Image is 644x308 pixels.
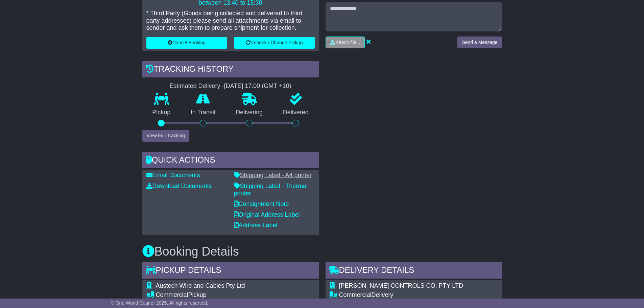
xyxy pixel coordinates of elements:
div: Pickup Details [142,262,319,280]
a: Address Label [234,222,278,229]
div: Quick Actions [142,152,319,170]
div: Tracking history [142,61,319,79]
button: Send a Message [457,37,502,48]
span: Commercial [339,291,372,298]
h3: Booking Details [142,245,502,258]
a: Consignment Note [234,200,289,207]
span: [PERSON_NAME] CONTROLS CO. PTY LTD [339,282,463,289]
div: [DATE] 17:00 (GMT +10) [224,82,291,90]
div: Pickup [156,291,309,299]
a: Shipping Label - Thermal printer [234,183,308,197]
a: Email Documents [146,172,200,179]
p: * Third Party (Goods being collected and delivered to third party addresses) please send all atta... [146,10,315,32]
div: Delivery [339,291,492,299]
button: Cancel Booking [146,37,227,49]
a: Download Documents [146,183,212,189]
a: Original Address Label [234,211,300,218]
div: Estimated Delivery - [142,82,319,90]
span: Commercial [156,291,188,298]
span: © One World Courier 2025. All rights reserved. [111,300,209,306]
div: Delivery Details [326,262,502,280]
button: View Full Tracking [142,130,189,142]
a: Shipping Label - A4 printer [234,172,312,179]
p: Delivering [226,109,273,116]
p: Delivered [273,109,319,116]
p: In Transit [181,109,226,116]
button: Rebook / Change Pickup [234,37,315,49]
p: Pickup [142,109,181,116]
span: Austech Wire and Cables Pty Ltd [156,282,245,289]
